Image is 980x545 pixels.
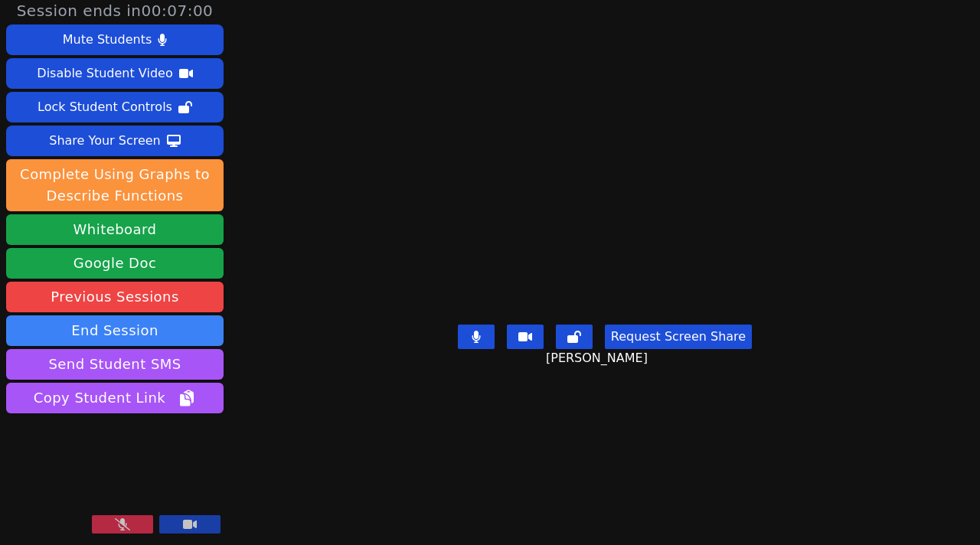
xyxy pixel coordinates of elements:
[6,214,224,245] button: Whiteboard
[34,387,196,409] span: Copy Student Link
[6,383,224,413] button: Copy Student Link
[6,349,224,380] button: Send Student SMS
[142,2,214,20] time: 00:07:00
[6,126,224,156] button: Share Your Screen
[6,24,224,55] button: Mute Students
[6,159,224,211] button: Complete Using Graphs to Describe Functions
[49,129,161,153] div: Share Your Screen
[546,349,652,367] span: [PERSON_NAME]
[6,92,224,122] button: Lock Student Controls
[6,282,224,312] a: Previous Sessions
[38,95,172,119] div: Lock Student Controls
[6,248,224,279] a: Google Doc
[6,58,224,89] button: Disable Student Video
[63,28,152,52] div: Mute Students
[37,61,172,86] div: Disable Student Video
[605,325,752,349] button: Request Screen Share
[6,315,224,346] button: End Session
